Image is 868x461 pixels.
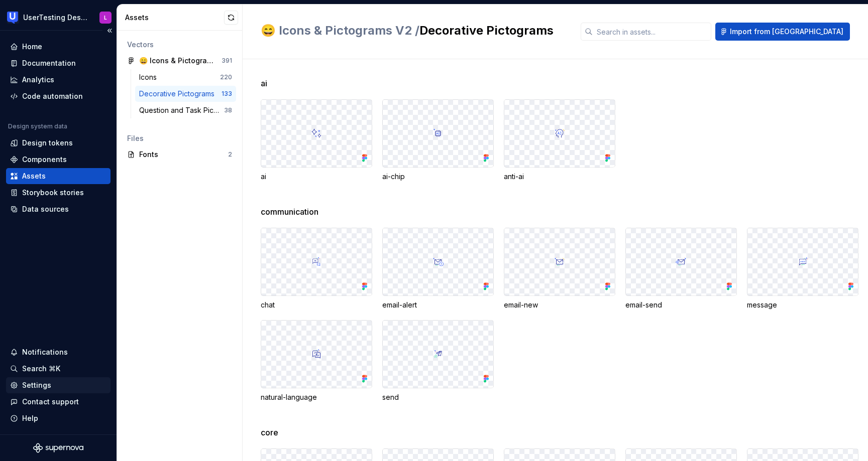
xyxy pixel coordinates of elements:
a: Fonts2 [123,146,236,163]
div: Code automation [22,91,83,101]
div: 391 [222,57,232,65]
a: Question and Task Pictograms38 [135,102,236,118]
div: 38 [224,106,232,114]
div: Decorative Pictograms [139,89,219,99]
div: anti-ai [504,172,615,182]
button: UserTesting Design SystemL [2,7,115,28]
div: Assets [22,171,46,181]
button: Collapse sidebar [102,24,117,38]
div: Notifications [22,347,68,357]
span: 😄 Icons & Pictograms V2 / [261,23,419,38]
div: email-alert [382,300,494,310]
a: Analytics [6,72,111,88]
div: Settings [22,380,51,390]
div: Data sources [22,204,69,214]
div: 133 [222,90,232,98]
div: Files [127,133,232,143]
div: Design tokens [22,138,73,148]
div: 2 [228,150,232,159]
a: Storybook stories [6,185,111,201]
div: Vectors [127,40,232,50]
span: ai [261,77,267,89]
div: Analytics [22,75,54,85]
div: Icons [139,72,161,82]
a: 😄 Icons & Pictograms V2391 [123,53,236,69]
svg: Supernova Logo [33,443,83,453]
div: natural-language [261,392,372,402]
a: Documentation [6,55,111,71]
button: Search ⌘K [6,361,111,377]
a: Icons220 [135,69,236,85]
div: 😄 Icons & Pictograms V2 [139,56,214,66]
div: Search ⌘K [22,364,60,374]
div: L [104,14,107,22]
div: ai [261,172,372,182]
span: Import from [GEOGRAPHIC_DATA] [730,27,843,37]
button: Help [6,410,111,426]
button: Import from [GEOGRAPHIC_DATA] [715,23,850,41]
div: Components [22,155,67,165]
div: Storybook stories [22,188,84,198]
div: Design system data [8,122,67,130]
a: Home [6,39,111,55]
button: Contact support [6,394,111,410]
span: communication [261,206,318,218]
input: Search in assets... [593,23,711,41]
div: Contact support [22,397,79,407]
a: Assets [6,168,111,184]
div: email-send [625,300,737,310]
a: Decorative Pictograms133 [135,86,236,102]
div: Question and Task Pictograms [139,105,224,115]
a: Settings [6,377,111,393]
div: email-new [504,300,615,310]
span: core [261,426,278,438]
div: message [747,300,858,310]
div: Home [22,42,42,52]
div: chat [261,300,372,310]
h2: Decorative Pictograms [261,23,569,39]
div: 220 [220,73,232,81]
div: UserTesting Design System [23,13,87,23]
div: Fonts [139,149,228,160]
div: send [382,392,494,402]
img: 41adf70f-fc1c-4662-8e2d-d2ab9c673b1b.png [7,12,19,24]
a: Components [6,151,111,168]
div: ai-chip [382,172,494,182]
a: Code automation [6,88,111,104]
div: Assets [125,13,224,23]
a: Data sources [6,201,111,217]
button: Notifications [6,344,111,360]
div: Documentation [22,58,76,68]
a: Design tokens [6,135,111,151]
div: Help [22,413,38,423]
